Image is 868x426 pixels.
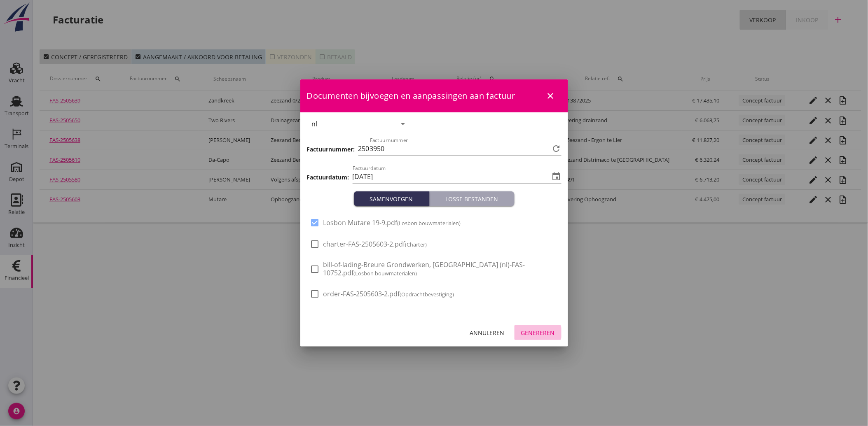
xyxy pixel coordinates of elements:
small: (Charter) [405,241,427,248]
button: Genereren [515,325,562,340]
input: Factuurnummer [370,142,550,155]
small: (Losbon bouwmaterialen) [398,219,461,227]
small: (Losbon bouwmaterialen) [354,270,417,277]
button: Annuleren [463,325,511,340]
div: Annuleren [470,328,505,337]
i: arrow_drop_down [398,119,408,129]
div: Samenvoegen [357,195,426,203]
button: Samenvoegen [354,191,430,206]
span: 250 [358,144,370,154]
input: Factuurdatum [353,170,550,183]
small: (Opdrachtbevestiging) [400,291,454,298]
i: event [552,172,562,182]
span: Losbon Mutare 19-9.pdf [323,219,461,227]
i: refresh [552,144,562,154]
div: Losse bestanden [433,195,511,203]
span: order-FAS-2505603-2.pdf [323,290,454,298]
span: bill-of-lading-Breure Grondwerken, [GEOGRAPHIC_DATA] (nl)-FAS-10752.pdf [323,261,558,277]
div: Documenten bijvoegen en aanpassingen aan factuur [300,79,568,112]
div: Genereren [521,328,555,337]
div: nl [312,120,318,128]
i: close [546,91,556,101]
span: charter-FAS-2505603-2.pdf [323,240,427,249]
button: Losse bestanden [430,191,515,206]
h3: Factuurnummer: [307,145,355,154]
h3: Factuurdatum: [307,173,349,182]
